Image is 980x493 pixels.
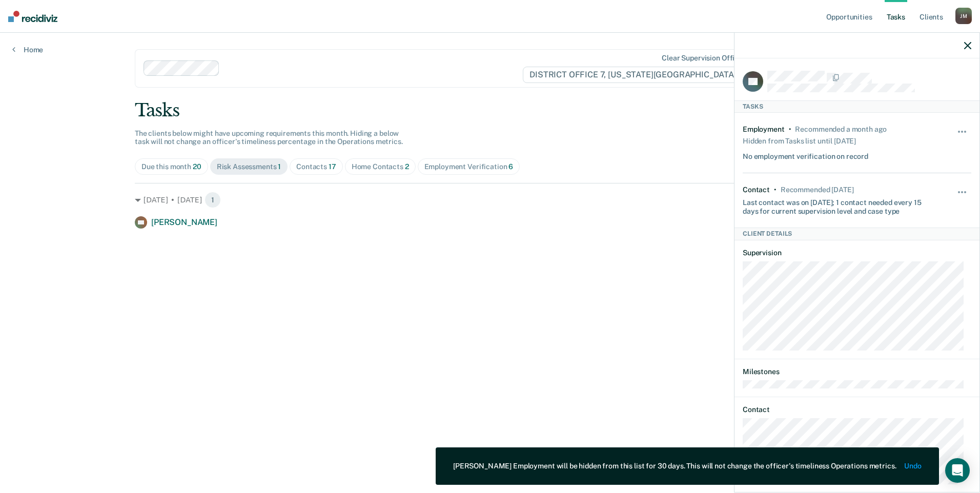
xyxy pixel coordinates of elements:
span: DISTRICT OFFICE 7, [US_STATE][GEOGRAPHIC_DATA] [523,67,751,83]
div: Client Details [734,228,979,240]
div: Open Intercom Messenger [945,458,970,483]
div: Recommended a month ago [795,125,887,134]
dt: Milestones [743,367,971,376]
span: 17 [329,162,336,171]
div: Employment [743,125,785,134]
div: Recommended in 13 days [781,186,853,194]
span: The clients below might have upcoming requirements this month. Hiding a below task will not chang... [135,129,403,146]
div: Last contact was on [DATE]; 1 contact needed every 15 days for current supervision level and case... [743,194,933,216]
div: Tasks [135,100,845,121]
div: Employment Verification [424,162,514,171]
div: J M [955,8,972,24]
dt: Contact [743,405,971,414]
span: 6 [508,162,513,171]
div: Home Contacts [352,162,409,171]
div: Hidden from Tasks list until [DATE] [743,134,856,148]
div: • [774,186,777,194]
div: Contact [743,186,770,194]
dt: Supervision [743,249,971,257]
div: Contacts [296,162,336,171]
div: Due this month [141,162,201,171]
img: Recidiviz [8,11,57,22]
div: No employment verification on record [743,148,868,161]
div: [DATE] • [DATE] [135,192,845,208]
span: 1 [205,192,221,208]
div: Clear supervision officers [662,54,749,63]
div: Risk Assessments [217,162,281,171]
div: [PERSON_NAME] Employment will be hidden from this list for 30 days. This will not change the offi... [453,462,896,470]
div: Tasks [734,100,979,113]
div: • [789,125,791,134]
a: Home [12,45,43,54]
span: 1 [278,162,281,171]
span: 2 [405,162,409,171]
span: [PERSON_NAME] [151,217,217,227]
span: 20 [193,162,201,171]
button: Undo [905,462,922,470]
